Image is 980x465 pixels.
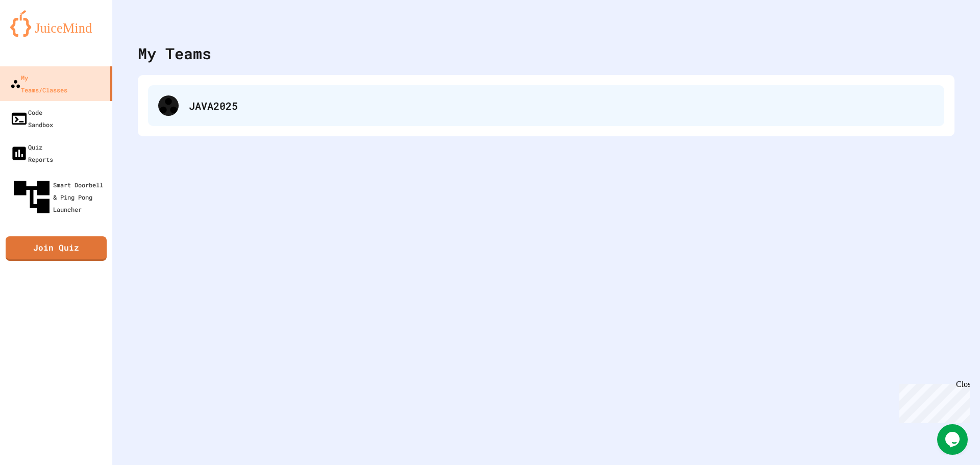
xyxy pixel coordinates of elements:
div: Smart Doorbell & Ping Pong Launcher [10,176,108,218]
div: Chat with us now!Close [4,4,70,65]
div: My Teams/Classes [10,71,67,96]
iframe: chat widget [895,380,970,423]
div: My Teams [138,42,211,65]
a: Join Quiz [6,236,107,261]
div: Quiz Reports [10,141,53,165]
div: Code Sandbox [10,106,53,131]
div: JAVA2025 [148,85,944,126]
img: logo-orange.svg [10,10,102,37]
iframe: chat widget [937,424,970,455]
div: JAVA2025 [189,98,934,113]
